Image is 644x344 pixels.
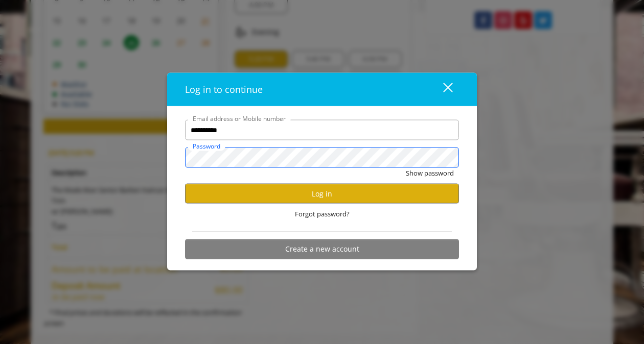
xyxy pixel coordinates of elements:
button: Log in [185,184,459,204]
button: Show password [406,168,454,179]
button: close dialog [424,79,459,100]
div: close dialog [431,82,452,97]
label: Password [188,141,225,151]
label: Email address or Mobile number [188,114,291,124]
span: Log in to continue [185,83,263,95]
button: Create a new account [185,239,459,259]
input: Email address or Mobile number [185,120,459,140]
span: Forgot password? [295,209,350,219]
input: Password [185,148,459,168]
